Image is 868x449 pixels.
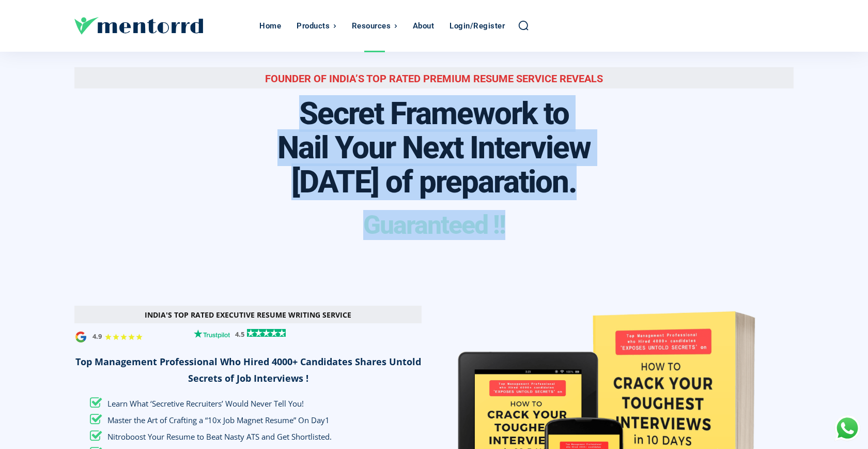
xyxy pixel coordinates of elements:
[518,20,529,31] a: Search
[145,311,351,320] h3: India's Top Rated Executive Resume Writing Service
[74,353,422,387] p: Top Management Professional Who Hired 4000+ Candidates Shares Untold Secrets of Job Interviews !
[277,97,591,199] h3: Secret Framework to Nail Your Next Interview [DATE] of preparation.
[834,415,860,441] div: Chat with Us
[265,72,603,85] h3: Founder of India’s Top Rated Premium Resume Service reveals
[363,211,505,240] h3: Guaranteed !!
[92,333,102,340] p: 4.9
[235,331,244,338] p: 4.5
[107,431,332,442] span: Nitroboost Your Resume to Beat Nasty ATS and Get Shortlisted.
[107,415,330,425] span: Master the Art of Crafting a “10x Job Magnet Resume” On Day1
[107,398,304,409] span: Learn What ‘Secretive Recruiters’ Would Never Tell You!
[74,17,254,35] a: Logo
